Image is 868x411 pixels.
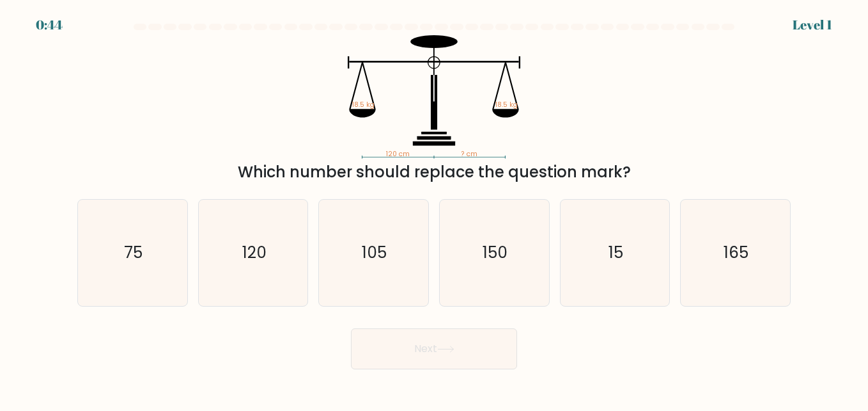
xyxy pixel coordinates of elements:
text: 75 [124,241,143,264]
tspan: 18.5 kg [495,100,518,109]
text: 105 [362,241,387,264]
tspan: ? cm [461,149,477,159]
text: 120 [242,241,267,264]
div: Level 1 [793,15,832,35]
div: Which number should replace the question mark? [85,161,783,184]
text: 165 [724,241,749,264]
button: Next [351,328,517,369]
text: 150 [483,241,508,264]
div: 0:44 [36,15,63,35]
tspan: 120 cm [386,149,410,159]
text: 15 [608,241,623,264]
tspan: 18.5 kg [352,100,375,109]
